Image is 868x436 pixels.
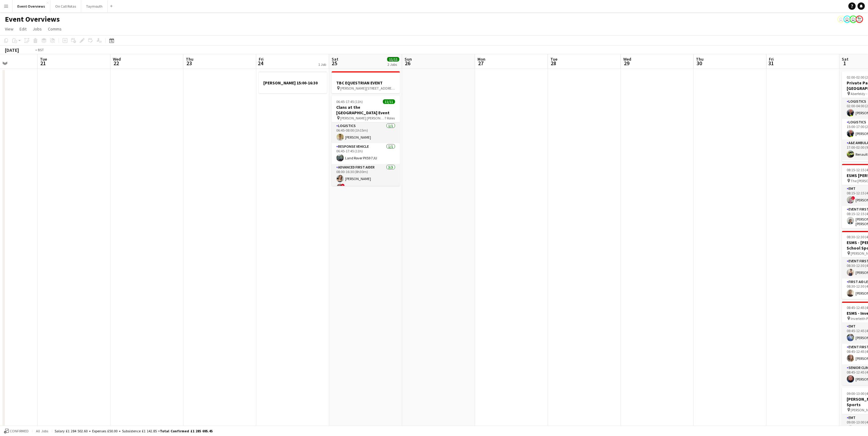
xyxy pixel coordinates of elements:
[10,429,29,433] span: Confirmed
[2,25,16,33] a: View
[20,26,27,32] span: Edit
[38,48,44,52] div: BST
[50,0,81,12] button: On Call Rotas
[17,25,29,33] a: Edit
[81,0,108,12] button: Taymouth
[5,47,19,53] div: [DATE]
[30,25,44,33] a: Jobs
[5,26,13,32] span: View
[844,16,851,23] app-user-avatar: Operations Team
[850,16,857,23] app-user-avatar: Operations Team
[5,15,60,24] h1: Event Overviews
[55,429,213,433] div: Salary £1 284 502.60 + Expenses £50.00 + Subsistence £1 142.85 =
[48,26,62,32] span: Comms
[160,429,213,433] span: Total Confirmed £1 285 695.45
[35,429,49,433] span: All jobs
[33,26,42,32] span: Jobs
[856,16,863,23] app-user-avatar: Operations Manager
[45,25,64,33] a: Comms
[837,16,845,23] app-user-avatar: Operations Team
[3,428,30,434] button: Confirmed
[13,0,50,12] button: Event Overviews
